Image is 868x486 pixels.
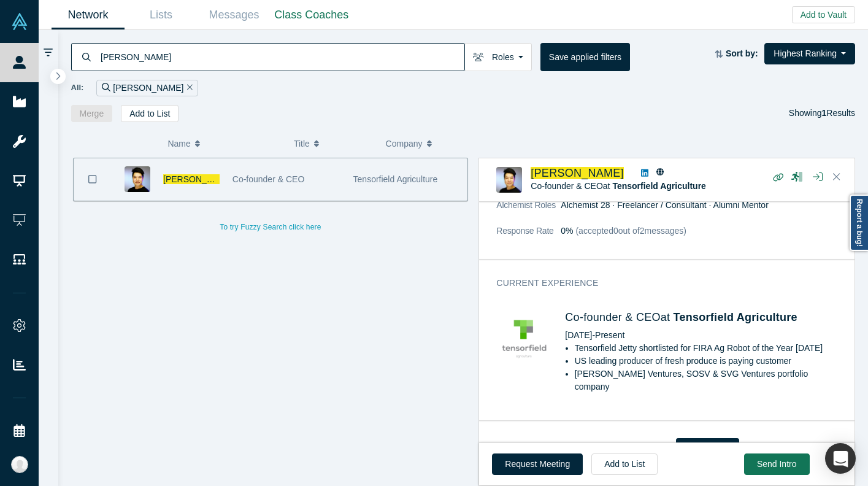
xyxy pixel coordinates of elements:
button: Add to List [121,105,179,122]
img: Xiong Chang's Profile Image [125,166,150,192]
div: Showing [789,105,855,122]
dt: Response Rate [496,225,561,250]
button: Highest Ranking [764,43,855,64]
a: Tensorfield Agriculture [674,311,797,323]
button: Remove Filter [183,81,193,95]
div: [DATE] - Present [565,329,837,342]
span: All: [71,82,84,94]
button: Save applied filters [540,43,630,71]
a: Network [52,1,125,29]
a: Messages [198,1,271,29]
span: Co-founder & CEO [232,174,305,184]
img: Alchemist Vault Logo [11,13,28,30]
h3: Current Experience [496,277,820,290]
span: Results [822,108,855,118]
button: Merge [71,105,113,122]
dt: Alchemist Roles [496,199,561,225]
span: Name [167,131,190,156]
a: [PERSON_NAME] [531,167,624,179]
strong: 1 [822,108,827,118]
img: Tensorfield Agriculture's Logo [496,311,552,367]
button: Close [828,168,846,187]
button: Add Review [676,438,739,455]
button: Name [167,131,281,156]
span: Title [294,131,310,156]
div: [PERSON_NAME] [96,80,198,96]
strong: Sort by: [726,48,758,58]
button: To try Fuzzy Search click here [211,219,329,235]
a: Tensorfield Agriculture [612,181,705,191]
span: Company [386,131,423,156]
h3: Reviews [496,440,667,453]
button: Add to Vault [792,6,855,23]
button: Roles [464,43,532,71]
a: Report a bug! [850,195,868,251]
small: (No one has added a review yet!) [537,441,667,451]
h4: Co-founder & CEO at [565,311,837,325]
button: Request Meeting [492,453,583,475]
button: Bookmark [74,158,112,201]
button: Company [386,131,465,156]
button: Title [294,131,373,156]
a: Lists [125,1,198,29]
span: 0% [561,226,573,236]
span: Tensorfield Agriculture [353,174,438,184]
span: Co-founder & CEO at [531,181,706,191]
button: Add to List [591,453,658,475]
span: (accepted 0 out of 2 messages) [574,226,686,236]
button: Send Intro [744,453,810,475]
img: Xiong Chang's Profile Image [496,167,522,193]
li: US leading producer of fresh produce is paying customer [575,355,837,368]
a: Class Coaches [271,1,353,29]
li: Tensorfield Jetty shortlisted for FIRA Ag Robot of the Year [DATE] [575,342,837,355]
a: [PERSON_NAME] [163,174,234,184]
input: Search by name, title, company, summary, expertise, investment criteria or topics of focus [99,42,464,71]
dd: Alchemist 28 · Freelancer / Consultant · Alumni Mentor [561,199,837,212]
li: [PERSON_NAME] Ventures, SOSV & SVG Ventures portfolio company [575,368,837,393]
img: Katinka Harsányi's Account [11,456,28,473]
